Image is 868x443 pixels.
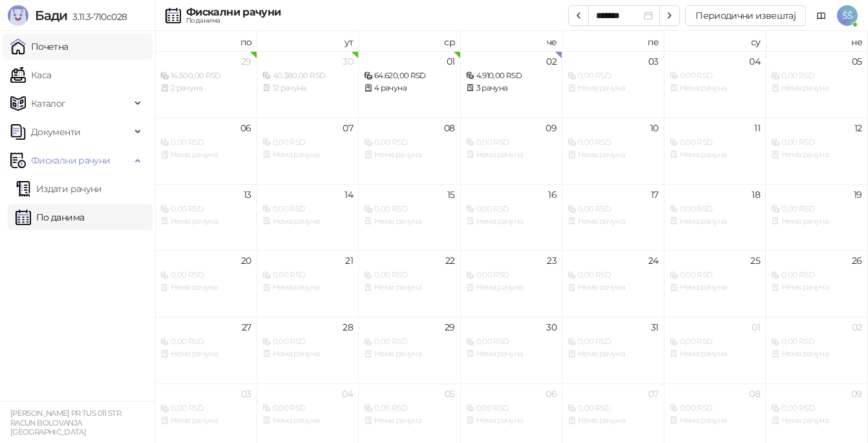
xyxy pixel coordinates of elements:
[852,57,862,66] div: 05
[766,184,868,251] td: 2025-10-19
[545,389,556,398] div: 06
[364,269,455,281] div: 0,00 RSD
[445,323,455,332] div: 29
[466,203,557,215] div: 0,00 RSD
[262,348,354,360] div: Нема рачуна
[160,336,251,348] div: 0,00 RSD
[650,124,659,133] div: 10
[466,70,557,82] div: 4.910,00 RSD
[466,415,557,427] div: Нема рачуна
[670,336,761,348] div: 0,00 RSD
[160,82,251,94] div: 2 рачуна
[257,118,359,184] td: 2025-10-07
[344,190,353,199] div: 14
[364,70,455,82] div: 64.620,00 RSD
[10,62,51,88] a: Каса
[771,336,862,348] div: 0,00 RSD
[444,124,455,133] div: 08
[364,415,455,427] div: Нема рачуна
[771,415,862,427] div: Нема рачуна
[664,51,767,118] td: 2025-10-04
[445,256,455,265] div: 22
[262,281,354,294] div: Нема рачуна
[670,70,761,82] div: 0,00 RSD
[567,269,659,281] div: 0,00 RSD
[851,389,862,398] div: 09
[262,203,354,215] div: 0,00 RSD
[359,250,461,317] td: 2025-10-22
[466,215,557,228] div: Нема рачуна
[342,389,353,398] div: 04
[155,118,257,184] td: 2025-10-06
[359,31,461,51] th: ср
[562,51,664,118] td: 2025-10-03
[852,256,862,265] div: 26
[852,323,862,332] div: 02
[648,256,659,265] div: 24
[155,184,257,251] td: 2025-10-13
[461,31,563,51] th: че
[31,91,66,116] span: Каталог
[343,124,353,133] div: 07
[364,149,455,161] div: Нема рачуна
[771,149,862,161] div: Нема рачуна
[35,8,67,23] span: Бади
[359,317,461,384] td: 2025-10-29
[160,136,251,149] div: 0,00 RSD
[651,323,659,332] div: 31
[359,184,461,251] td: 2025-10-15
[771,70,862,82] div: 0,00 RSD
[343,323,353,332] div: 28
[567,415,659,427] div: Нема рачуна
[766,250,868,317] td: 2025-10-26
[685,5,806,26] button: Периодични извештај
[257,184,359,251] td: 2025-10-14
[461,118,563,184] td: 2025-10-09
[664,118,767,184] td: 2025-10-11
[567,336,659,348] div: 0,00 RSD
[754,124,760,133] div: 11
[567,70,659,82] div: 0,00 RSD
[771,215,862,228] div: Нема рачуна
[262,136,354,149] div: 0,00 RSD
[567,215,659,228] div: Нема рачуна
[262,149,354,161] div: Нема рачуна
[771,281,862,294] div: Нема рачуна
[262,415,354,427] div: Нема рачуна
[562,250,664,317] td: 2025-10-24
[771,402,862,415] div: 0,00 RSD
[160,70,251,82] div: 14.500,00 RSD
[749,57,760,66] div: 04
[854,190,862,199] div: 19
[364,336,455,348] div: 0,00 RSD
[364,348,455,360] div: Нема рачуна
[257,250,359,317] td: 2025-10-21
[771,203,862,215] div: 0,00 RSD
[461,250,563,317] td: 2025-10-23
[567,348,659,360] div: Нема рачуна
[257,317,359,384] td: 2025-10-28
[670,269,761,281] div: 0,00 RSD
[31,147,110,173] span: Фискални рачуни
[771,136,862,149] div: 0,00 RSD
[160,149,251,161] div: Нема рачуна
[364,203,455,215] div: 0,00 RSD
[155,31,257,51] th: по
[359,51,461,118] td: 2025-10-01
[155,250,257,317] td: 2025-10-20
[16,204,84,230] a: По данима
[547,256,556,265] div: 23
[16,176,102,202] a: Издати рачуни
[670,281,761,294] div: Нема рачуна
[546,57,556,66] div: 02
[186,7,281,17] div: Фискални рачуни
[567,149,659,161] div: Нема рачуна
[160,269,251,281] div: 0,00 RSD
[664,184,767,251] td: 2025-10-18
[648,57,659,66] div: 03
[811,5,832,26] a: Документација
[364,82,455,94] div: 4 рачуна
[345,256,353,265] div: 21
[651,190,659,199] div: 17
[562,184,664,251] td: 2025-10-17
